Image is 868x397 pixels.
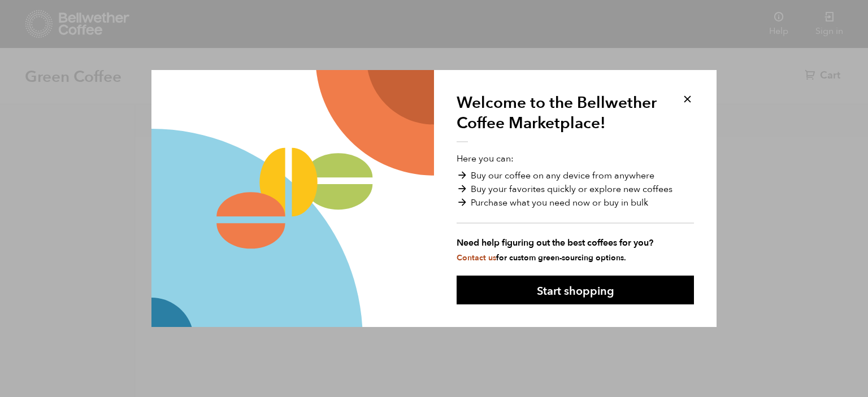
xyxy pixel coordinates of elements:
[457,252,626,263] small: for custom green-sourcing options.
[457,196,694,210] li: Purchase what you need now or buy in bulk
[457,93,666,142] h1: Welcome to the Bellwether Coffee Marketplace!
[457,169,694,182] li: Buy our coffee on any device from anywhere
[457,276,694,304] button: Start shopping
[457,236,694,250] strong: Need help figuring out the best coffees for you?
[457,152,694,264] p: Here you can:
[457,182,694,196] li: Buy your favorites quickly or explore new coffees
[457,252,496,263] a: Contact us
